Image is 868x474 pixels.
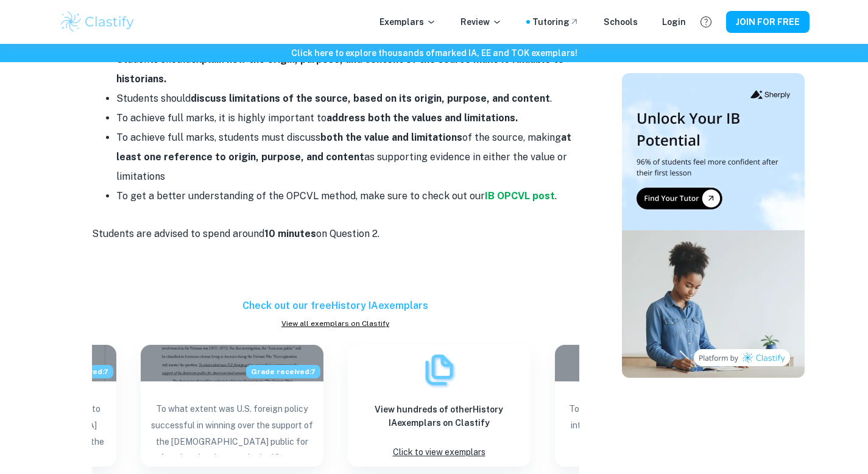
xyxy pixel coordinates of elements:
[92,225,579,243] p: Students are advised to spend around on Question 2.
[59,10,136,34] img: Clastify logo
[191,93,550,104] strong: discuss limitations of the source, based on its origin, purpose, and content
[555,345,738,467] a: Blog exemplar: To what extent was FDR governmental intTo what extent was FDR governmental interve...
[348,345,531,467] a: ExemplarsView hundreds of otherHistory IAexemplars on ClastifyClick to view exemplars
[726,11,810,33] button: JOIN FOR FREE
[92,318,579,329] a: View all exemplars on Clastify
[379,15,436,29] p: Exemplars
[116,108,579,128] li: To achieve full marks, it is highly important to
[92,299,579,313] h6: Check out our free History IA exemplars
[565,401,728,455] p: To what extent was FDR governmental intervention responsible for the end of the Great Depression ...
[460,15,502,29] p: Review
[116,128,579,186] li: To achieve full marks, students must discuss of the source, making as supporting evidence in eith...
[320,132,462,143] strong: both the value and limitations
[116,50,579,89] li: Students should
[116,186,579,206] li: To get a better understanding of the OPCVL method, make sure to check out our .
[264,228,316,239] strong: 10 minutes
[246,365,320,378] span: Grade received: 7
[393,444,485,461] p: Click to view exemplars
[2,46,866,60] h6: Click here to explore thousands of marked IA, EE and TOK exemplars !
[622,73,805,378] img: Thumbnail
[358,403,521,430] h6: View hundreds of other History IA exemplars on Clastify
[421,352,457,388] img: Exemplars
[150,401,314,455] p: To what extent was U.S. foreign policy successful in winning over the support of the [DEMOGRAPHIC...
[485,190,555,202] a: IB OPCVL post
[326,112,518,124] strong: address both the values and limitations.
[604,15,638,29] a: Schools
[141,345,323,467] a: Blog exemplar: To what extent was U.S. foreign policy sGrade received:7To what extent was U.S. fo...
[116,89,579,108] li: Students should .
[696,12,716,32] button: Help and Feedback
[662,15,686,29] a: Login
[532,15,579,29] a: Tutoring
